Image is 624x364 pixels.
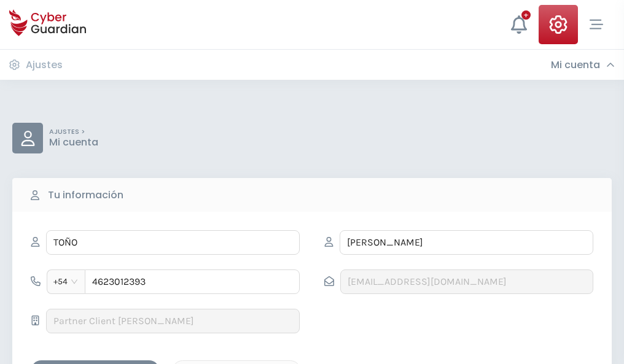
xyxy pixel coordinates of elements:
span: +54 [53,273,79,291]
div: + [521,10,531,20]
h3: Mi cuenta [551,59,600,71]
p: Mi cuenta [49,136,98,149]
p: AJUSTES > [49,128,98,136]
h3: Ajustes [26,59,63,71]
div: Mi cuenta [551,59,615,71]
b: Tu información [48,188,123,203]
